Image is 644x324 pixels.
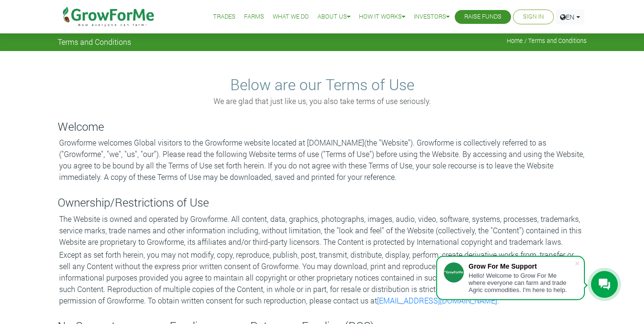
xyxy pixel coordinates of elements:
[359,12,405,22] a: How it Works
[59,137,585,183] p: Growforme welcomes Global visitors to the Growforme website located at [DOMAIN_NAME](the "Website...
[469,262,574,270] div: Grow For Me Support
[213,12,235,22] a: Trades
[244,12,264,22] a: Farms
[58,196,587,209] h4: Ownership/Restrictions of Use
[59,213,585,248] p: The Website is owned and operated by Growforme. All content, data, graphics, photographs, images,...
[59,249,585,306] p: Except as set forth herein, you may not modify, copy, reproduce, publish, post, transmit, distrib...
[507,37,587,44] span: Home / Terms and Conditions
[464,12,501,22] a: Raise Funds
[556,10,584,24] a: EN
[59,95,585,107] p: We are glad that just like us, you also take terms of use seriously.
[377,295,499,305] a: [EMAIL_ADDRESS][DOMAIN_NAME].
[523,12,544,22] a: Sign In
[469,272,574,293] div: Hello! Welcome to Grow For Me where everyone can farm and trade Agric commodities. I'm here to help.
[59,75,585,94] h2: Below are our Terms of Use
[58,120,587,134] h4: Welcome
[414,12,450,22] a: Investors
[273,12,309,22] a: What We Do
[317,12,350,22] a: About Us
[58,37,131,46] span: Terms and Conditions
